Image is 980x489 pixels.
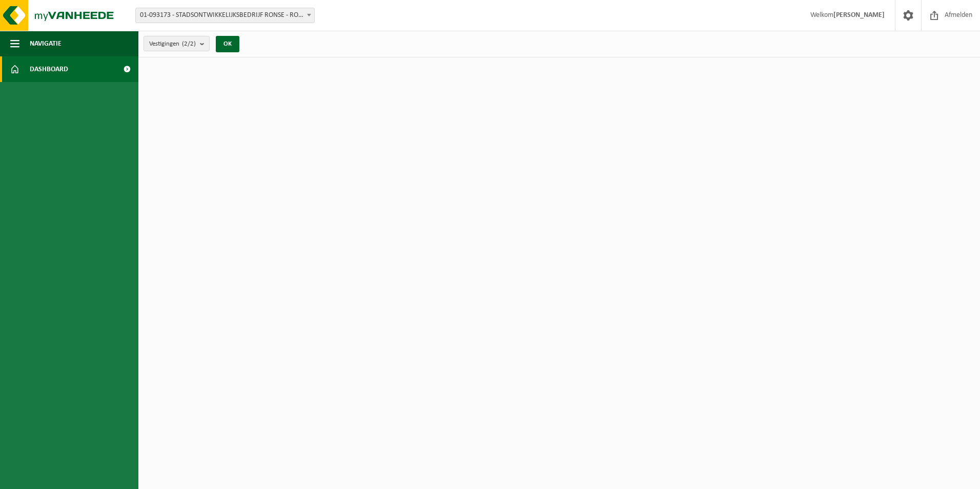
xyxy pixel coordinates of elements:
span: 01-093173 - STADSONTWIKKELIJKSBEDRIJF RONSE - RONSE [136,8,314,23]
button: Vestigingen(2/2) [144,36,210,51]
count: (2/2) [182,40,196,47]
span: 01-093173 - STADSONTWIKKELIJKSBEDRIJF RONSE - RONSE [135,8,315,23]
button: OK [216,36,239,52]
span: Navigatie [30,31,62,56]
span: Dashboard [30,56,68,82]
strong: [PERSON_NAME] [833,11,885,19]
span: Vestigingen [149,36,196,52]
